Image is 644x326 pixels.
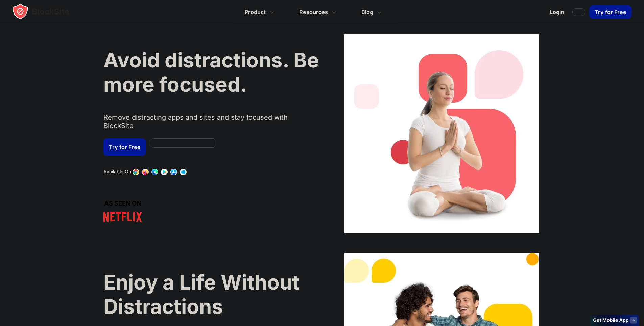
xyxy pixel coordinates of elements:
a: Try for Free [589,5,632,19]
a: Login [546,4,568,20]
text: Remove distracting apps and sites and stay focused with BlockSite [103,113,319,135]
h1: Avoid distractions. Be more focused. [103,48,319,97]
text: Available On [103,169,131,175]
h2: Enjoy a Life Without Distractions [103,270,319,319]
a: Try for Free [103,138,146,156]
img: blocksite-icon.5d769676.svg [12,3,82,20]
